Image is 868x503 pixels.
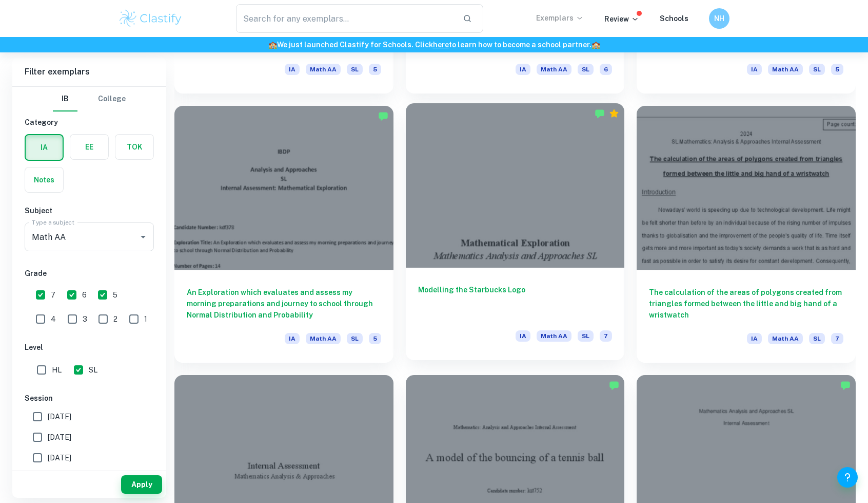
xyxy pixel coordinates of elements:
h6: NH [714,13,725,24]
button: Help and Feedback [837,467,858,488]
span: 2 [113,313,117,325]
div: Filter type choice [53,87,126,111]
span: 7 [831,333,843,344]
h6: We just launched Clastify for Schools. Click to learn how to become a school partner. [2,39,866,50]
div: Premium [609,108,619,119]
span: 3 [83,313,87,325]
img: Marked [609,380,619,390]
span: [DATE] [48,452,71,463]
h6: Level [25,342,154,353]
a: Schools [660,14,688,23]
p: Exemplars [536,12,584,24]
img: Marked [840,380,851,390]
button: IA [26,135,63,160]
span: 5 [831,64,843,75]
h6: The calculation of the areas of polygons created from triangles formed between the little and big... [649,287,843,321]
span: IA [516,330,530,342]
h6: An Exploration which evaluates and assess my morning preparations and journey to school through N... [187,287,381,321]
span: 🏫 [591,41,600,49]
span: IA [285,64,300,75]
span: IA [516,64,530,75]
button: EE [70,135,108,159]
span: SL [809,64,825,75]
span: IA [285,333,300,344]
span: Math AA [306,333,341,344]
span: Math AA [768,333,803,344]
label: Type a subject [32,218,74,227]
span: SL [347,64,363,75]
p: Review [604,13,639,25]
h6: Modelling the Starbucks Logo [418,284,613,318]
span: SL [809,333,825,344]
img: Marked [595,108,605,119]
span: Math AA [537,64,571,75]
input: Search for any exemplars... [236,4,455,33]
button: Notes [25,167,63,192]
img: Clastify logo [118,8,183,29]
span: SL [578,330,594,342]
span: 1 [144,313,147,325]
h6: Filter exemplars [12,58,166,86]
span: [DATE] [48,432,71,443]
span: SL [347,333,363,344]
span: 🏫 [268,41,277,49]
button: Open [136,230,150,244]
span: [DATE] [48,411,71,422]
span: 5 [369,333,381,344]
button: Apply [121,475,162,494]
button: TOK [115,135,153,159]
span: 4 [51,313,56,325]
a: The calculation of the areas of polygons created from triangles formed between the little and big... [637,106,856,363]
img: Marked [378,111,388,121]
h6: Category [25,117,154,128]
a: Modelling the Starbucks LogoIAMath AASL7 [406,106,625,363]
span: 5 [113,289,117,301]
span: IA [747,333,762,344]
a: here [433,41,449,49]
span: SL [89,364,97,376]
h6: Subject [25,205,154,216]
h6: Grade [25,268,154,279]
span: Math AA [768,64,803,75]
button: College [98,87,126,111]
span: Math AA [537,330,571,342]
span: 6 [600,64,612,75]
span: SL [578,64,594,75]
span: IA [747,64,762,75]
span: 7 [51,289,55,301]
span: 7 [600,330,612,342]
a: An Exploration which evaluates and assess my morning preparations and journey to school through N... [174,106,393,363]
span: HL [52,364,62,376]
h6: Session [25,393,154,404]
span: 5 [369,64,381,75]
span: 6 [82,289,87,301]
button: IB [53,87,77,111]
span: Math AA [306,64,341,75]
button: NH [709,8,729,29]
